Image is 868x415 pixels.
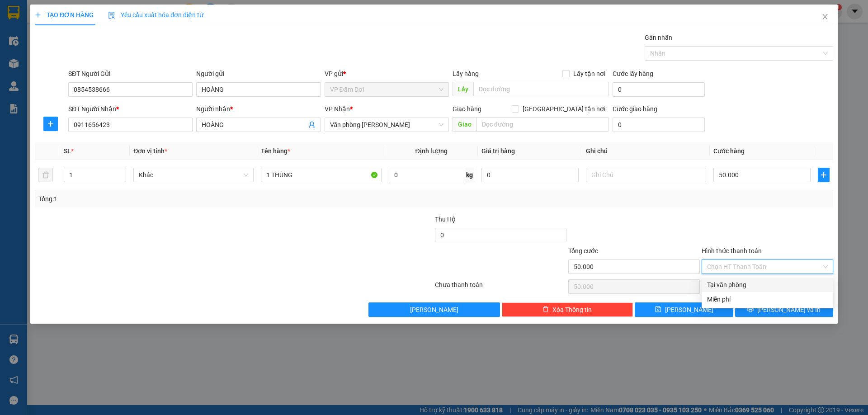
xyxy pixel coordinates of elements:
div: Người nhận [196,104,321,114]
input: VD: Bàn, Ghế [261,168,381,182]
span: plus [44,120,57,127]
span: phone [52,33,59,40]
label: Cước giao hàng [613,105,657,113]
label: Gán nhãn [645,34,672,41]
span: plus [35,12,41,18]
span: environment [52,22,59,29]
span: [GEOGRAPHIC_DATA] tận nơi [519,104,609,114]
input: Dọc đường [476,117,609,132]
span: Lấy [453,82,473,96]
span: [PERSON_NAME] [410,305,458,315]
span: [PERSON_NAME] [665,305,713,315]
div: VP gửi [325,69,449,79]
span: [PERSON_NAME] và In [757,305,821,315]
b: [PERSON_NAME] [52,6,128,17]
span: kg [465,168,474,182]
input: Ghi Chú [586,168,706,182]
span: Văn phòng Hồ Chí Minh [330,118,443,132]
input: Cước lấy hàng [613,82,705,97]
button: printer[PERSON_NAME] và In [735,302,833,317]
img: icon [108,12,115,19]
div: SĐT Người Nhận [68,104,193,114]
div: Tổng: 1 [38,194,335,204]
span: Thu Hộ [435,216,456,223]
button: [PERSON_NAME] [368,302,500,317]
span: delete [542,306,549,313]
span: Giá trị hàng [481,147,515,155]
input: 0 [481,168,579,182]
input: Cước giao hàng [613,118,705,132]
span: Khác [139,168,248,182]
div: Miễn phí [707,294,828,304]
button: plus [818,168,830,182]
div: Chưa thanh toán [434,280,567,296]
b: GỬI : VP Đầm Dơi [4,57,102,71]
span: Tên hàng [261,147,290,155]
span: Lấy tận nơi [570,69,609,79]
span: Cước hàng [713,147,745,155]
div: SĐT Người Gửi [68,69,193,79]
button: save[PERSON_NAME] [635,302,733,317]
span: SL [64,147,71,155]
span: TẠO ĐƠN HÀNG [35,11,94,19]
label: Cước lấy hàng [613,70,653,77]
label: Hình thức thanh toán [702,247,762,255]
span: save [655,306,661,313]
span: Giao hàng [453,105,481,113]
span: user-add [308,121,316,128]
th: Ghi chú [582,142,710,160]
span: VP Nhận [325,105,350,113]
button: deleteXóa Thông tin [502,302,633,317]
li: 85 [PERSON_NAME] [4,20,172,31]
span: printer [747,306,754,313]
button: delete [38,168,53,182]
span: Lấy hàng [453,70,479,77]
div: Người gửi [196,69,321,79]
span: Định lượng [415,147,448,155]
span: close [821,13,829,20]
div: Tại văn phòng [707,280,828,290]
span: VP Đầm Dơi [330,83,443,96]
span: plus [818,171,829,179]
span: Giao [453,117,476,132]
span: Tổng cước [568,247,598,255]
span: Yêu cầu xuất hóa đơn điện tử [108,11,203,19]
span: Xóa Thông tin [552,305,592,315]
span: Đơn vị tính [133,147,167,155]
button: Close [812,5,838,30]
li: 02839.63.63.63 [4,31,172,42]
button: plus [43,117,58,131]
input: Dọc đường [473,82,609,96]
